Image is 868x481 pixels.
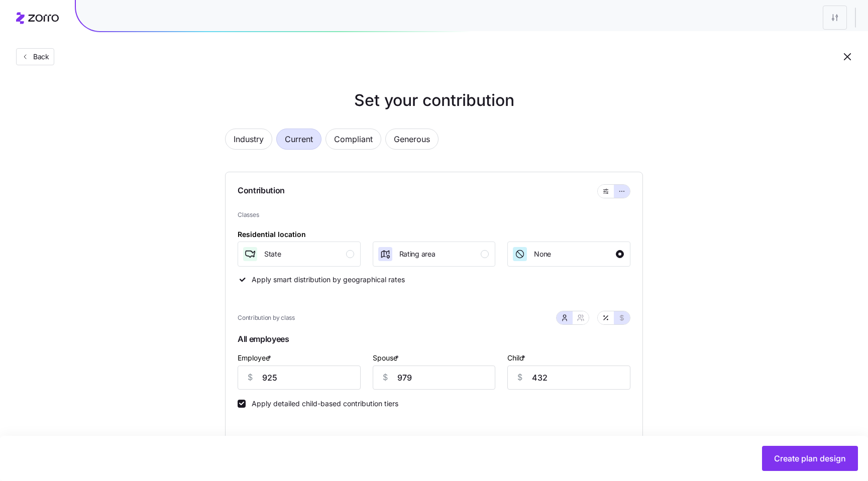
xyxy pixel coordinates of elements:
button: Generous [385,129,439,150]
h1: Set your contribution [185,88,683,112]
span: Contribution [238,184,285,198]
button: Compliant [325,129,381,150]
span: Rating area [399,249,436,259]
span: Current [285,129,313,149]
span: Contribution by class [238,313,295,323]
span: Compliant [334,129,373,149]
span: None [534,249,551,259]
button: Create plan design [762,446,858,471]
span: All employees [238,331,630,351]
button: Current [276,129,321,150]
label: Spouse [373,352,401,364]
div: $ [508,366,532,389]
span: State [264,249,281,259]
span: Generous [394,129,430,149]
label: Child [507,352,527,364]
button: Industry [225,129,272,150]
div: Residential location [238,229,306,240]
span: Classes [238,210,630,220]
div: $ [238,366,262,389]
label: Employee [238,352,273,364]
span: Back [29,52,49,62]
span: Create plan design [774,452,846,464]
label: Apply detailed child-based contribution tiers [246,400,398,408]
div: $ [373,366,397,389]
span: Industry [234,129,264,149]
button: Back [16,48,54,65]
